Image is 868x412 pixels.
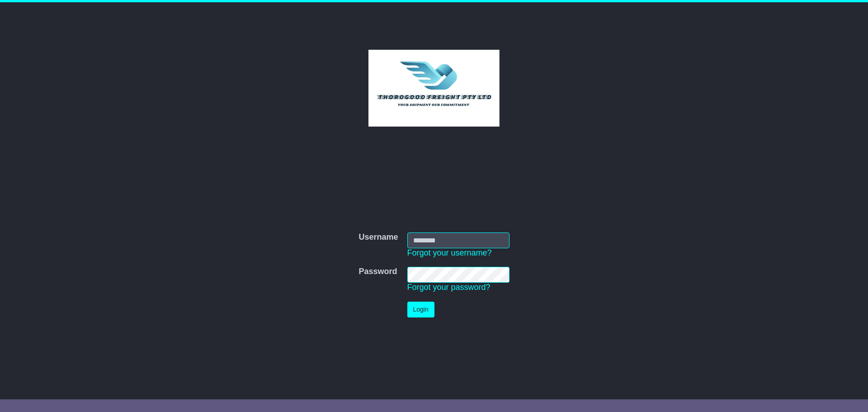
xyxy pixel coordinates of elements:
[359,267,397,277] label: Password
[407,248,492,257] a: Forgot your username?
[359,232,398,242] label: Username
[407,283,491,292] a: Forgot your password?
[407,302,434,317] button: Login
[368,50,500,127] img: Thorogood Freight Pty Ltd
